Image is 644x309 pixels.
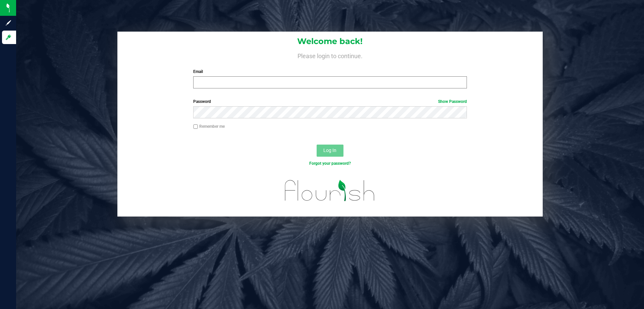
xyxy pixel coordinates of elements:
[309,161,351,166] a: Forgot your password?
[438,99,467,104] a: Show Password
[277,173,383,208] img: flourish_logo.svg
[193,123,225,129] label: Remember me
[193,124,198,129] input: Remember me
[5,20,12,26] inline-svg: Sign up
[117,51,543,59] h4: Please login to continue.
[117,37,543,46] h1: Welcome back!
[323,148,336,153] span: Log In
[5,34,12,41] inline-svg: Log in
[193,69,467,75] label: Email
[193,99,211,104] span: Password
[317,145,343,157] button: Log In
